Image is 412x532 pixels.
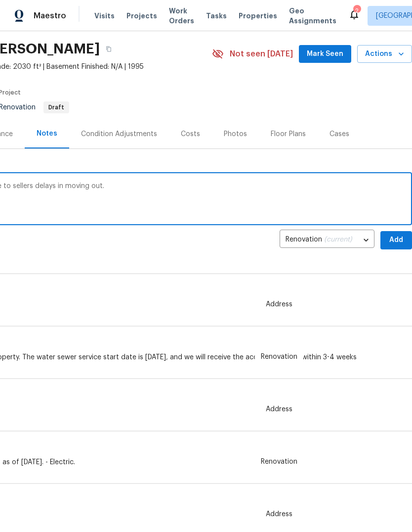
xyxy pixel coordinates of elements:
[353,6,360,16] div: 2
[260,299,298,309] span: Address
[126,11,157,21] span: Projects
[330,129,349,139] div: Cases
[324,236,352,243] span: (current)
[81,129,157,139] div: Condition Adjustments
[357,45,412,63] button: Actions
[169,6,194,26] span: Work Orders
[230,49,293,59] span: Not seen [DATE]
[380,231,412,249] button: Add
[34,11,66,21] span: Maestro
[239,11,277,21] span: Properties
[181,129,200,139] div: Costs
[260,509,298,519] span: Address
[44,104,68,110] span: Draft
[289,6,336,26] span: Geo Assignments
[299,45,351,63] button: Mark Seen
[255,457,303,467] span: Renovation
[206,12,227,19] span: Tasks
[100,40,118,58] button: Copy Address
[307,48,343,60] span: Mark Seen
[255,352,303,362] span: Renovation
[280,228,374,252] div: Renovation (current)
[260,404,298,414] span: Address
[94,11,115,21] span: Visits
[37,129,57,139] div: Notes
[388,234,404,246] span: Add
[271,129,306,139] div: Floor Plans
[365,48,404,60] span: Actions
[224,129,247,139] div: Photos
